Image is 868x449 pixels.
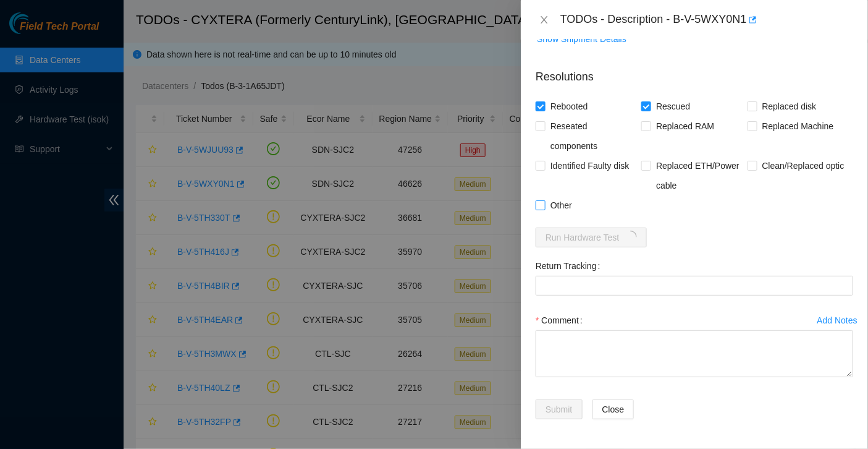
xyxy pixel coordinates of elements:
[560,10,853,30] div: TODOs - Description - B-V-5WXY0N1
[651,116,719,136] span: Replaced RAM
[536,228,647,247] button: Run Hardware Testloading
[536,400,583,419] button: Submit
[757,116,839,136] span: Replaced Machine
[546,116,641,156] span: Reseated components
[546,96,593,116] span: Rebooted
[651,156,747,195] span: Replaced ETH/Power cable
[546,156,634,176] span: Identified Faulty disk
[817,316,857,325] div: Add Notes
[817,310,858,330] button: Add Notes
[536,310,588,330] label: Comment
[536,330,853,377] textarea: Comment
[546,195,577,215] span: Other
[592,400,634,419] button: Close
[536,59,853,85] p: Resolutions
[536,14,553,26] button: Close
[536,276,853,296] input: Return Tracking
[757,156,849,176] span: Clean/Replaced optic
[539,15,549,25] span: close
[757,96,822,116] span: Replaced disk
[602,403,625,416] span: Close
[651,96,695,116] span: Rescued
[536,256,605,276] label: Return Tracking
